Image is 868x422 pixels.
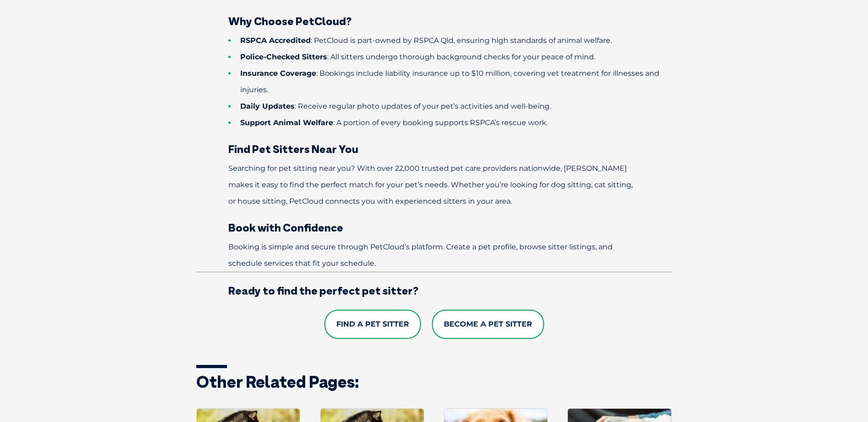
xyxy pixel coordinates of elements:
[240,36,311,45] b: RSPCA Accredited
[240,69,659,94] span: : Bookings include liability insurance up to $10 million, covering vet treatment for illnesses an...
[240,53,327,61] b: Police-Checked Sitters
[324,310,421,339] a: Find a Pet Sitter
[295,102,551,111] span: : Receive regular photo updates of your pet’s activities and well-being.
[432,310,544,339] a: Become a Pet Sitter
[228,243,613,268] span: Booking is simple and secure through PetCloud’s platform. Create a pet profile, browse sitter lis...
[228,164,633,206] span: Searching for pet sitting near you? With over 22,000 trusted pet care providers nationwide, [PERS...
[196,143,672,154] h3: Find Pet Sitters Near You
[240,69,316,78] b: Insurance Coverage
[196,16,672,26] h3: Why Choose PetCloud?
[196,374,672,390] h3: Other related pages:
[240,102,295,111] b: Daily Updates
[196,285,672,296] h3: Ready to find the perfect pet sitter?
[196,222,672,233] h3: Book with Confidence
[327,53,595,61] span: : All sitters undergo thorough background checks for your peace of mind.
[311,36,612,45] span: : PetCloud is part-owned by RSPCA Qld, ensuring high standards of animal welfare.
[333,118,548,127] span: : A portion of every booking supports RSPCA’s rescue work.​
[850,42,859,51] button: Search
[240,118,333,127] b: Support Animal Welfare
